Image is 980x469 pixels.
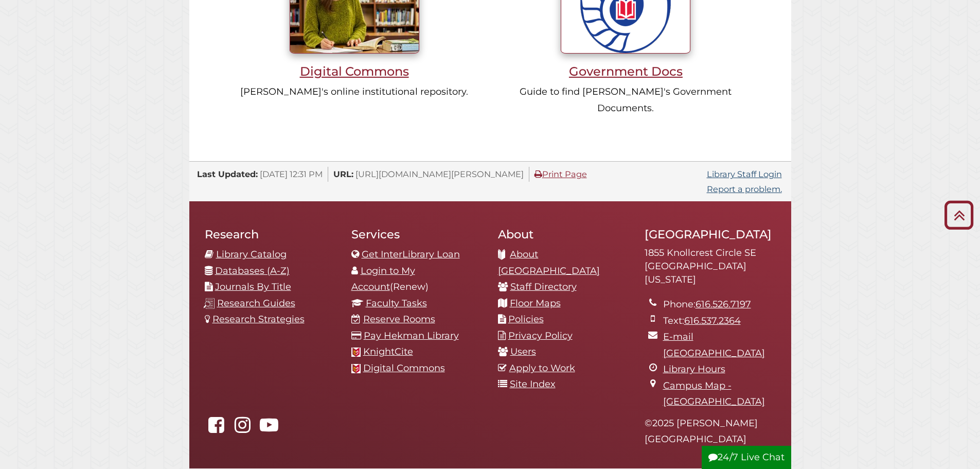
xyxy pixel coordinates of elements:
[238,64,471,79] h3: Digital Commons
[215,265,290,276] a: Databases (A-Z)
[510,378,556,390] a: Site Index
[351,364,361,373] img: Calvin favicon logo
[508,330,573,341] a: Privacy Policy
[205,423,228,434] a: Hekman Library on Facebook
[238,84,471,100] p: [PERSON_NAME]'s online institutional repository.
[510,346,536,357] a: Users
[510,281,577,292] a: Staff Directory
[363,346,413,357] a: KnightCite
[510,298,561,309] a: Floor Maps
[534,169,587,179] a: Print Page
[508,314,544,325] a: Policies
[663,313,776,329] li: Text:
[351,263,483,296] li: (Renew)
[351,265,415,293] a: Login to My Account
[645,227,776,241] h2: [GEOGRAPHIC_DATA]
[663,380,765,408] a: Campus Map - [GEOGRAPHIC_DATA]
[366,298,427,309] a: Faculty Tasks
[509,362,575,374] a: Apply to Work
[355,169,524,179] span: [URL][DOMAIN_NAME][PERSON_NAME]
[707,184,782,194] a: Report a problem.
[498,249,600,276] a: About [GEOGRAPHIC_DATA]
[940,206,977,223] a: Back to Top
[510,7,742,79] a: Government Docs
[215,281,291,292] a: Journals By Title
[231,423,255,434] a: hekmanlibrary on Instagram
[204,298,215,309] img: research-guides-icon-white_37x37.png
[534,170,542,178] i: Print Page
[510,64,742,79] h3: Government Docs
[217,298,295,309] a: Research Guides
[364,330,459,341] a: Pay Hekman Library
[684,315,741,326] a: 616.537.2364
[216,249,287,260] a: Library Catalog
[260,169,323,179] span: [DATE] 12:31 PM
[362,249,460,260] a: Get InterLibrary Loan
[645,247,776,286] address: 1855 Knollcrest Circle SE [GEOGRAPHIC_DATA][US_STATE]
[197,169,258,179] span: Last Updated:
[363,362,445,374] a: Digital Commons
[257,423,281,434] a: Hekman Library on YouTube
[205,227,336,241] h2: Research
[351,227,483,241] h2: Services
[663,363,725,375] a: Library Hours
[663,297,776,313] li: Phone:
[363,314,435,325] a: Reserve Rooms
[663,331,765,359] a: E-mail [GEOGRAPHIC_DATA]
[707,169,782,179] a: Library Staff Login
[212,314,305,325] a: Research Strategies
[351,348,361,357] img: Calvin favicon logo
[510,84,742,116] p: Guide to find [PERSON_NAME]'s Government Documents.
[696,299,751,310] a: 616.526.7197
[238,7,471,79] a: Digital Commons
[645,415,776,448] p: © 2025 [PERSON_NAME][GEOGRAPHIC_DATA]
[498,227,629,241] h2: About
[333,169,353,179] span: URL:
